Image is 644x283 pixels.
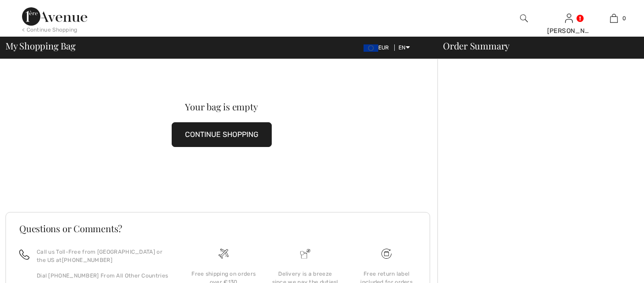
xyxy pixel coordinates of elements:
span: EN [398,44,410,51]
h3: Questions or Comments? [19,224,416,233]
img: search the website [520,13,528,24]
div: Your bag is empty [27,102,416,111]
img: Free shipping on orders over &#8364;130 [381,249,392,259]
a: Sign In [565,14,573,22]
p: Call us Toll-Free from [GEOGRAPHIC_DATA] or the US at [37,248,172,264]
img: My Bag [610,13,618,24]
a: 0 [592,13,636,24]
button: CONTINUE SHOPPING [172,122,272,147]
span: EUR [364,44,393,51]
div: < Continue Shopping [22,26,78,34]
p: Dial [PHONE_NUMBER] From All Other Countries [37,272,172,280]
img: Delivery is a breeze since we pay the duties! [300,249,310,259]
img: call [19,250,29,260]
img: 1ère Avenue [22,7,87,26]
img: My Info [565,13,573,24]
img: Euro [364,44,378,52]
div: [PERSON_NAME] [547,26,591,36]
div: Order Summary [432,41,638,50]
img: Free shipping on orders over &#8364;130 [218,249,229,259]
span: My Shopping Bag [6,41,76,50]
span: 0 [622,14,626,22]
a: [PHONE_NUMBER] [62,257,112,263]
